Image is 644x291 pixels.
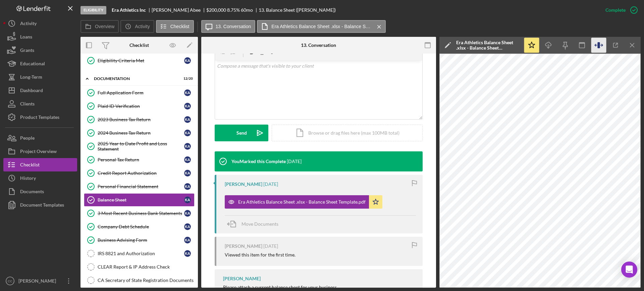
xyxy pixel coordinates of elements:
[84,54,195,67] a: Eligibility Criteria MetKA
[98,90,184,95] div: Full Application Form
[98,224,184,229] div: Company Debt Schedule
[184,183,191,190] div: K A
[84,207,195,220] a: 3 Most Recent Business Bank StatementsKA
[84,113,195,126] a: 2023 Business Tax ReturnKA
[456,40,520,51] div: Era Athletics Balance Sheet .xlsx - Balance Sheet Template.pdf
[20,70,42,85] div: Long-Term
[184,156,191,163] div: K A
[3,158,77,171] button: Checklist
[156,20,194,33] button: Checklist
[184,57,191,64] div: K A
[184,89,191,96] div: K A
[259,7,336,13] div: 13. Balance Sheet ([PERSON_NAME])
[225,195,382,209] button: Era Athletics Balance Sheet .xlsx - Balance Sheet Template.pdf
[84,220,195,233] a: Company Debt ScheduleKA
[184,170,191,176] div: K A
[112,7,146,13] b: Era Athletics Inc
[98,197,184,203] div: Balance Sheet
[241,221,278,227] span: Move Documents
[3,131,77,145] a: People
[3,97,77,111] button: Clients
[241,7,253,13] div: 60 mo
[184,210,191,217] div: K A
[225,252,296,258] div: Viewed this item for the first time.
[20,57,45,72] div: Educational
[20,171,36,187] div: History
[301,43,336,48] div: 13. Conversation
[3,57,77,70] button: Educational
[621,262,637,278] div: Open Intercom Messenger
[227,7,240,13] div: 8.75 %
[98,211,184,216] div: 3 Most Recent Business Bank Statements
[20,17,37,32] div: Activity
[20,131,35,146] div: People
[84,153,195,166] a: Personal Tax ReturnKA
[257,20,386,33] button: Era Athletics Balance Sheet .xlsx - Balance Sheet Template.pdf
[184,250,191,257] div: K A
[98,58,184,63] div: Eligibility Criteria Met
[181,77,193,81] div: 12 / 20
[184,116,191,123] div: K A
[84,260,195,274] a: CLEAR Report & IP Address Check
[98,251,184,256] div: IRS 8821 and Authorization
[94,77,176,81] div: Documentation
[20,97,35,112] div: Clients
[216,24,251,29] label: 13. Conversation
[3,44,77,57] button: Grants
[80,20,119,33] button: Overview
[3,145,77,158] button: Project Overview
[184,237,191,243] div: K A
[223,276,261,281] div: [PERSON_NAME]
[95,24,114,29] label: Overview
[184,223,191,230] div: K A
[3,17,77,30] button: Activity
[20,30,32,45] div: Loans
[98,184,184,189] div: Personal Financial Statement
[98,170,184,176] div: Credit Report Authorization
[20,145,57,160] div: Project Overview
[201,20,256,33] button: 13. Conversation
[20,158,40,173] div: Checklist
[170,24,190,29] label: Checklist
[84,193,195,207] a: Balance SheetKA
[84,99,195,113] a: Plaid ID VerificationKA
[271,24,372,29] label: Era Athletics Balance Sheet .xlsx - Balance Sheet Template.pdf
[599,3,641,17] button: Complete
[206,7,226,13] span: $200,000
[98,264,194,270] div: CLEAR Report & IP Address Check
[223,285,338,290] div: Please attach a current balance sheet for your business.
[3,198,77,212] button: Document Templates
[3,171,77,185] button: History
[20,44,34,59] div: Grants
[238,199,366,205] div: Era Athletics Balance Sheet .xlsx - Balance Sheet Template.pdf
[287,159,302,164] time: 2025-09-30 20:29
[3,111,77,124] button: Product Templates
[84,140,195,153] a: 2025 Year to Date Profit and Loss StatementKA
[3,84,77,97] button: Dashboard
[225,243,262,249] div: [PERSON_NAME]
[3,30,77,44] button: Loans
[135,24,150,29] label: Activity
[20,185,44,200] div: Documents
[3,185,77,198] button: Documents
[98,237,184,243] div: Business Advising Form
[8,279,12,283] text: CC
[84,180,195,193] a: Personal Financial StatementKA
[129,43,149,48] div: Checklist
[98,157,184,162] div: Personal Tax Return
[3,274,77,288] button: CC[PERSON_NAME]
[605,3,626,17] div: Complete
[225,216,285,232] button: Move Documents
[152,7,206,13] div: [PERSON_NAME] Abee
[84,86,195,99] a: Full Application FormKA
[231,159,286,164] div: You Marked this Complete
[225,181,262,187] div: [PERSON_NAME]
